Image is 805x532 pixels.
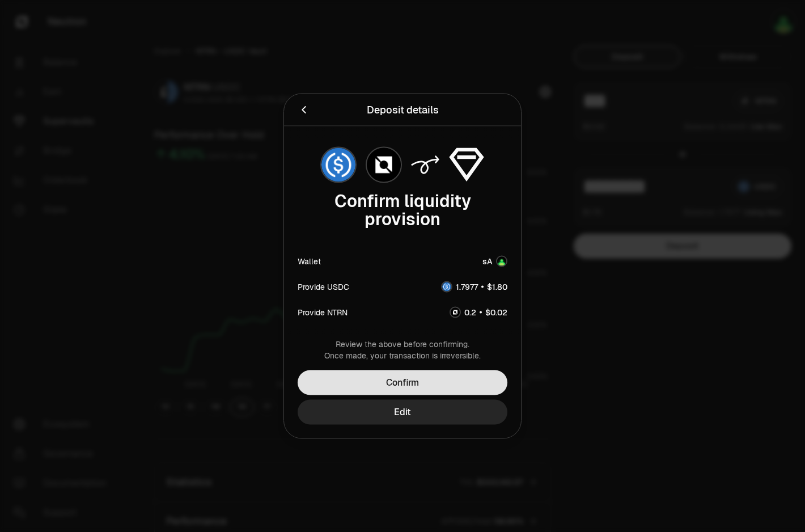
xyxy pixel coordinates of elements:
button: Back [298,102,310,118]
button: sA [482,256,507,267]
img: USDC Logo [442,282,451,291]
img: NTRN Logo [367,148,401,182]
button: Confirm [298,370,507,395]
button: Edit [298,400,507,425]
div: Provide USDC [298,281,349,292]
div: Confirm liquidity provision [298,192,507,229]
div: Deposit details [367,102,439,118]
img: USDC Logo [321,148,355,182]
div: Review the above before confirming. Once made, your transaction is irreversible. [298,339,507,361]
img: Account Image [496,256,507,267]
div: sA [482,256,493,267]
div: Provide NTRN [298,306,348,318]
img: NTRN Logo [451,307,460,316]
div: Wallet [298,256,321,267]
